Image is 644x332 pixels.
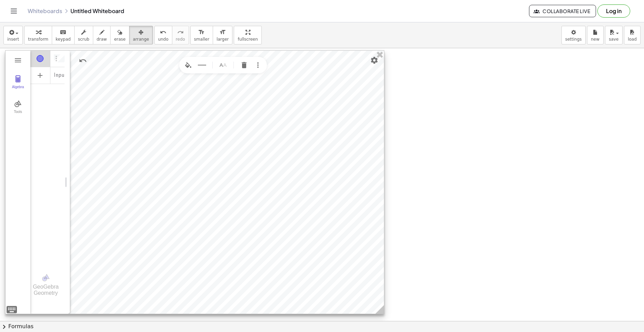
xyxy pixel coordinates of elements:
span: scrub [78,37,89,42]
span: fullscreen [238,37,258,42]
i: format_size [219,28,226,37]
button: More [252,59,264,71]
button: draw [93,26,111,44]
button: arrange [129,26,153,44]
button: undoundo [154,26,172,44]
button: Delete [238,59,250,71]
img: Main Menu [14,56,22,64]
button: Settings [368,54,381,66]
span: transform [28,37,48,42]
button: Name [217,59,229,71]
i: redo [177,28,184,37]
span: keypad [56,37,71,42]
button: settings [561,26,586,44]
img: svg+xml;base64,PHN2ZyB4bWxucz0iaHR0cDovL3d3dy53My5vcmcvMjAwMC9zdmciIHdpZHRoPSIyNCIgaGVpZ2h0PSIyNC... [6,303,18,316]
div: Input… [54,70,72,81]
span: undo [158,37,169,42]
button: format_sizelarger [213,26,232,44]
img: svg+xml;base64,PHN2ZyB4bWxucz0iaHR0cDovL3d3dy53My5vcmcvMjAwMC9zdmciIHZpZXdCb3g9IjAgMCA1MTIgNTEyIi... [42,273,50,282]
span: redo [176,37,185,42]
div: Algebra [30,50,65,263]
button: Line Style [196,59,208,71]
button: fullscreen [234,26,261,44]
span: insert [7,37,19,42]
button: keyboardkeypad [52,26,75,44]
span: erase [114,37,125,42]
span: settings [565,37,582,42]
div: Algebra [7,85,29,95]
span: Collaborate Live [535,8,590,14]
div: Tools [7,110,29,120]
div: GeoGebra Geometry [30,284,61,296]
i: undo [160,28,166,37]
i: format_size [198,28,205,37]
button: redoredo [172,26,189,44]
span: larger [217,37,229,42]
button: insert [3,26,23,44]
button: Options [52,54,60,64]
button: Add Item [32,67,48,84]
span: save [609,37,618,42]
button: load [624,26,641,44]
div: Show / Hide Object [37,55,44,62]
button: Set color [182,59,194,71]
span: new [591,37,599,42]
span: load [628,37,637,42]
span: smaller [194,37,209,42]
button: transform [24,26,52,44]
span: draw [97,37,107,42]
button: Collaborate Live [529,5,596,17]
button: save [605,26,623,44]
i: keyboard [60,28,66,37]
button: new [587,26,604,44]
button: scrub [74,26,93,44]
button: Undo [77,54,89,67]
span: arrange [133,37,149,42]
button: Toggle navigation [8,6,19,17]
a: Whiteboards [28,8,62,14]
button: Log in [597,4,630,18]
button: erase [110,26,129,44]
button: format_sizesmaller [190,26,213,44]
